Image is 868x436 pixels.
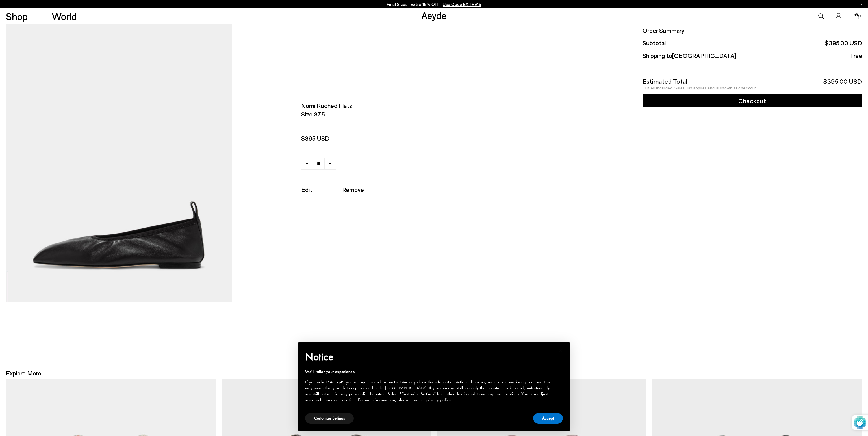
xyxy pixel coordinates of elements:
a: 1 [854,13,859,19]
a: Aeyde [421,9,447,21]
a: Shop [6,11,28,21]
span: - [306,160,308,167]
span: + [329,160,331,167]
a: privacy policy [426,397,451,403]
span: 1 [859,15,862,18]
a: - [301,158,313,170]
a: Edit [301,186,312,193]
li: Order Summary [643,24,862,36]
span: Size 37.5 [301,110,547,118]
span: Free [850,51,862,60]
span: Nomi ruched flats [301,101,547,110]
u: Remove [342,186,364,193]
li: Subtotal [643,36,862,49]
button: Close this notice [554,344,567,357]
img: Protected by hCaptcha [854,415,866,430]
span: $395 USD [301,134,547,142]
a: Checkout [643,94,862,107]
a: + [324,158,336,170]
div: Duties included, Sales Tax applies and is shown at checkout. [643,86,862,90]
span: $395.00 USD [825,38,862,47]
div: We'll tailor your experience. [305,369,554,375]
h2: Notice [305,349,554,364]
span: Navigate to /collections/ss25-final-sizes [443,2,481,7]
button: Accept [533,413,563,424]
div: $395.00 USD [823,79,862,83]
span: [GEOGRAPHIC_DATA] [672,52,736,59]
span: × [559,346,563,355]
span: Shipping to [643,51,736,60]
a: World [52,11,77,21]
img: AEYDE_NOMINAPPALEATHERBLACK_1_580x.jpg [6,24,232,302]
button: Customize Settings [305,413,354,424]
div: Estimated Total [643,79,687,83]
div: If you select "Accept", you accept this and agree that we may share this information with third p... [305,379,554,403]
